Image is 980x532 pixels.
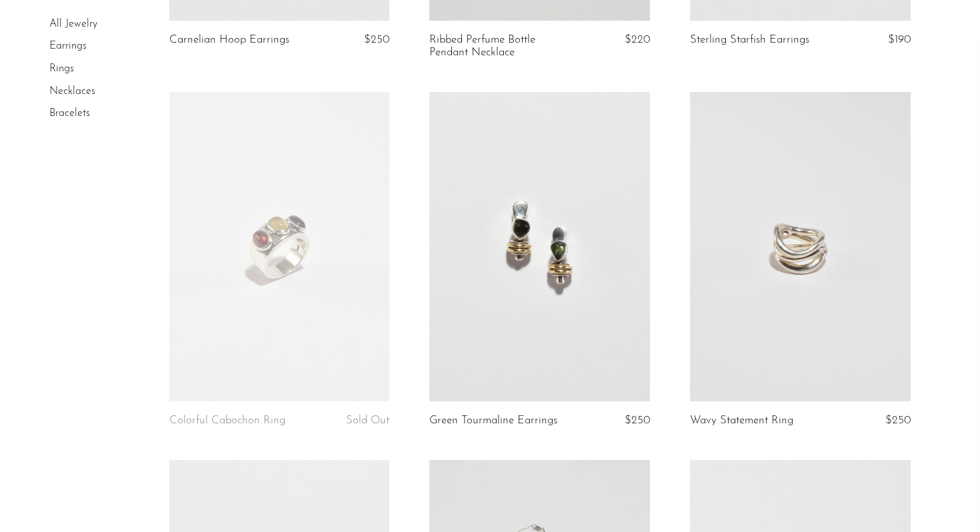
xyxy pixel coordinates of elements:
[346,415,389,426] span: Sold Out
[169,415,285,427] a: Colorful Cabochon Ring
[364,34,389,45] span: $250
[888,34,911,45] span: $190
[690,34,809,46] a: Sterling Starfish Earrings
[49,63,74,74] a: Rings
[625,34,650,45] span: $220
[625,415,650,426] span: $250
[49,41,87,52] a: Earrings
[885,415,911,426] span: $250
[169,34,289,46] a: Carnelian Hoop Earrings
[429,415,557,427] a: Green Tourmaline Earrings
[49,19,97,29] a: All Jewelry
[429,34,576,59] a: Ribbed Perfume Bottle Pendant Necklace
[49,108,90,119] a: Bracelets
[49,86,95,97] a: Necklaces
[690,415,793,427] a: Wavy Statement Ring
